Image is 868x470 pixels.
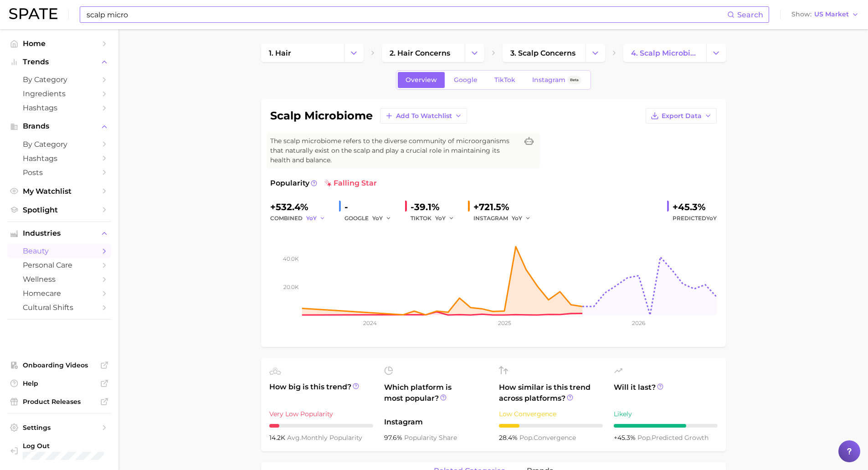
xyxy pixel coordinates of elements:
[396,112,452,120] span: Add to Watchlist
[614,434,637,442] span: +45.3%
[269,408,373,419] div: Very Low Popularity
[673,213,717,224] span: Predicted
[363,320,376,326] tspan: 2024
[86,7,727,22] input: Search here for a brand, industry, or ingredient
[503,44,586,62] a: 3. scalp concerns
[570,76,579,84] span: Beta
[23,168,96,177] span: Posts
[324,178,377,189] span: falling star
[23,379,96,387] span: Help
[7,72,111,87] a: by Category
[435,213,455,224] button: YoY
[23,261,96,269] span: personal care
[23,275,96,284] span: wellness
[382,44,465,62] a: 2. hair concerns
[411,213,461,224] div: TIKTOK
[662,112,702,120] span: Export Data
[789,9,861,21] button: ShowUS Market
[435,214,446,222] span: YoY
[7,258,111,272] a: personal care
[406,76,437,84] span: Overview
[7,55,111,69] button: Trends
[7,358,111,372] a: Onboarding Videos
[23,154,96,163] span: Hashtags
[499,424,603,428] div: 2 / 10
[473,213,537,224] div: INSTAGRAM
[269,424,373,428] div: 1 / 10
[499,408,603,419] div: Low Convergence
[7,137,111,151] a: by Category
[512,213,531,224] button: YoY
[261,44,344,62] a: 1. hair
[306,214,317,222] span: YoY
[510,49,575,57] span: 3. scalp concerns
[306,213,326,224] button: YoY
[498,320,511,326] tspan: 2025
[23,206,96,214] span: Spotlight
[499,382,603,404] span: How similar is this trend across platforms?
[7,101,111,115] a: Hashtags
[454,76,478,84] span: Google
[270,136,518,165] span: The scalp microbiome refers to the diverse community of microorganisms that naturally exist on th...
[269,382,373,404] span: How big is this trend?
[23,75,96,84] span: by Category
[23,58,96,66] span: Trends
[384,382,488,412] span: Which platform is most popular?
[7,439,111,463] a: Log out. Currently logged in with e-mail anna.katsnelson@mane.com.
[344,200,398,214] div: -
[623,44,706,62] a: 4. scalp microbiome
[7,395,111,408] a: Product Releases
[7,286,111,300] a: homecare
[487,72,523,88] a: TikTok
[384,434,404,442] span: 97.6%
[23,89,96,98] span: Ingredients
[7,300,111,315] a: cultural shifts
[7,377,111,390] a: Help
[269,434,287,442] span: 14.2k
[270,178,309,189] span: Popularity
[7,36,111,51] a: Home
[7,244,111,258] a: beauty
[384,417,488,428] span: Instagram
[23,122,96,130] span: Brands
[7,87,111,101] a: Ingredients
[23,424,96,432] span: Settings
[737,10,763,19] span: Search
[287,434,301,442] abbr: average
[7,203,111,217] a: Spotlight
[7,165,111,180] a: Posts
[499,434,519,442] span: 28.4%
[637,434,652,442] abbr: popularity index
[344,44,364,62] button: Change Category
[23,361,96,369] span: Onboarding Videos
[372,213,392,224] button: YoY
[23,398,96,406] span: Product Releases
[270,213,332,224] div: combined
[7,151,111,165] a: Hashtags
[7,227,111,240] button: Industries
[532,76,565,84] span: Instagram
[23,442,116,450] span: Log Out
[632,320,645,326] tspan: 2026
[7,421,111,434] a: Settings
[706,215,717,222] span: YoY
[631,49,699,57] span: 4. scalp microbiome
[706,44,726,62] button: Change Category
[614,424,718,428] div: 7 / 10
[7,184,111,198] a: My Watchlist
[446,72,485,88] a: Google
[23,187,96,196] span: My Watchlist
[324,180,332,187] img: falling star
[270,110,373,121] h1: scalp microbiome
[791,12,812,17] span: Show
[519,434,576,442] span: convergence
[473,200,537,214] div: +721.5%
[344,213,398,224] div: GOOGLE
[637,434,709,442] span: predicted growth
[269,49,291,57] span: 1. hair
[524,72,589,88] a: InstagramBeta
[23,103,96,112] span: Hashtags
[390,49,450,57] span: 2. hair concerns
[673,200,717,214] div: +45.3%
[23,140,96,149] span: by Category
